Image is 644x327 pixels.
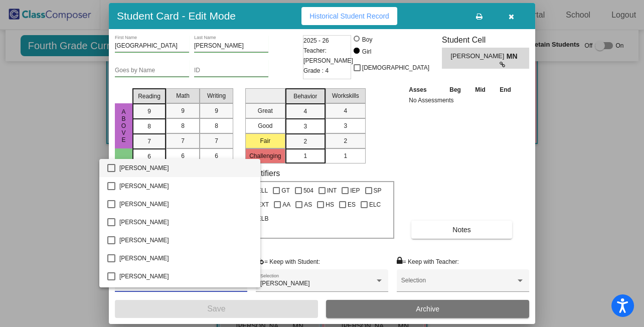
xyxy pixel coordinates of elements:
span: [PERSON_NAME] [119,285,252,303]
span: [PERSON_NAME] [119,213,252,231]
span: [PERSON_NAME] [119,159,252,177]
span: [PERSON_NAME] [119,177,252,195]
span: [PERSON_NAME] [119,195,252,213]
span: [PERSON_NAME] [119,249,252,267]
span: [PERSON_NAME] [119,231,252,249]
span: [PERSON_NAME] [119,267,252,285]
